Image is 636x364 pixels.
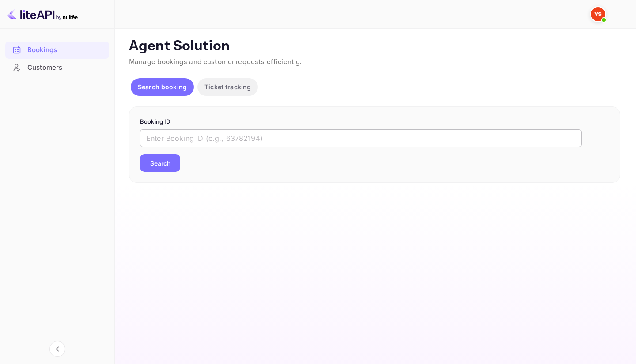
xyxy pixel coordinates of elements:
[5,42,109,59] div: Bookings
[204,82,251,91] p: Ticket tracking
[49,341,65,357] button: Collapse navigation
[140,129,582,147] input: Enter Booking ID (e.g., 63782194)
[140,154,180,172] button: Search
[129,57,302,67] span: Manage bookings and customer requests efficiently.
[140,118,609,126] p: Booking ID
[5,59,109,76] div: Customers
[27,45,105,55] div: Bookings
[138,82,187,91] p: Search booking
[591,7,605,21] img: Yandex Support
[5,42,109,58] a: Bookings
[7,7,78,21] img: LiteAPI logo
[5,59,109,76] a: Customers
[129,38,620,55] p: Agent Solution
[27,63,105,73] div: Customers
